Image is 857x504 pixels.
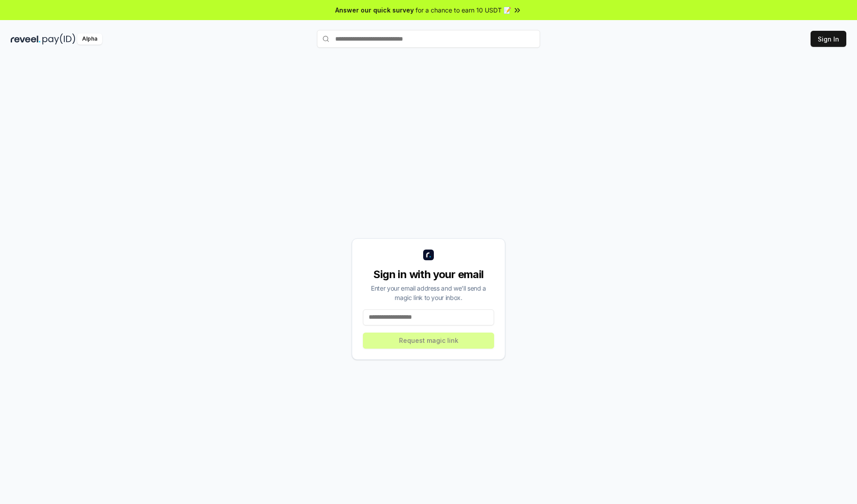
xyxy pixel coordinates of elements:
div: Enter your email address and we’ll send a magic link to your inbox. [363,283,494,302]
span: for a chance to earn 10 USDT 📝 [416,5,511,15]
img: logo_small [423,250,434,260]
div: Sign in with your email [363,267,494,282]
img: reveel_dark [11,33,41,45]
div: Alpha [77,33,102,45]
span: Answer our quick survey [335,5,414,15]
button: Sign In [811,31,846,47]
img: pay_id [42,33,75,45]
